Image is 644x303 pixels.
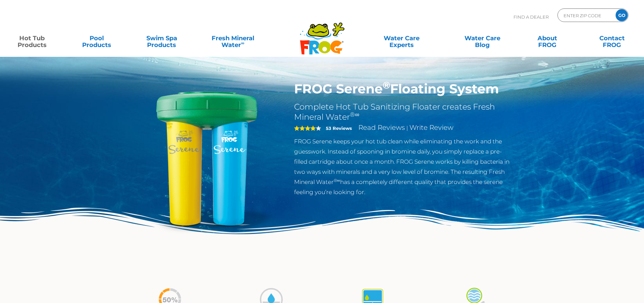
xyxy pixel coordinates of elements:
[294,81,515,97] h1: FROG Serene Floating System
[358,123,405,132] a: Read Reviews
[361,31,443,45] a: Water CareExperts
[294,136,515,197] p: FROG Serene keeps your hot tub clean while eliminating the work and the guesswork. Instead of spo...
[241,40,244,46] sup: ∞
[294,102,515,122] h2: Complete Hot Tub Sanitizing Floater creates Fresh Mineral Water
[137,31,187,45] a: Swim SpaProducts
[522,31,572,45] a: AboutFROG
[334,178,340,183] sup: ®∞
[514,8,549,25] p: Find A Dealer
[201,31,264,45] a: Fresh MineralWater∞
[326,125,352,131] strong: 53 Reviews
[406,125,408,131] span: |
[616,9,628,21] input: GO
[409,123,453,132] a: Write Review
[350,111,359,118] sup: ®∞
[294,125,316,131] span: 4
[129,81,284,236] img: hot-tub-product-serene-floater.png
[72,31,122,45] a: PoolProducts
[457,31,507,45] a: Water CareBlog
[587,31,637,45] a: ContactFROG
[383,79,390,91] sup: ®
[296,14,348,55] img: Frog Products Logo
[7,31,57,45] a: Hot TubProducts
